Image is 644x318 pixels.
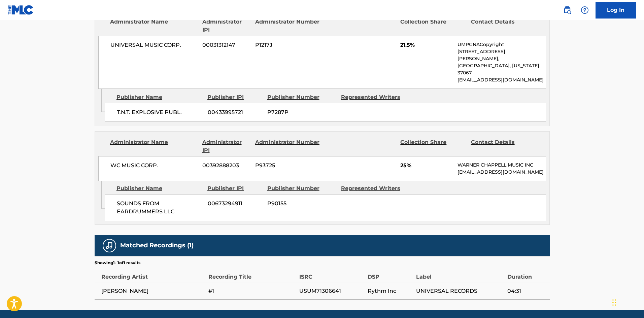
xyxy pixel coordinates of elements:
[368,287,413,295] span: Rythm Inc
[267,108,336,116] span: P7287P
[341,184,410,192] div: Represented Writers
[116,184,202,192] div: Publisher Name
[341,93,410,101] div: Represented Writers
[208,108,262,116] span: 00433995721
[255,162,320,170] span: P93725
[457,41,545,48] p: UMPGNACopyright
[95,260,140,266] p: Showing 1 - 1 of 1 results
[202,18,250,34] div: Administrator IPI
[8,5,34,15] img: MLC Logo
[255,41,320,49] span: P1217J
[267,184,336,192] div: Publisher Number
[612,292,616,313] div: Drag
[255,138,320,154] div: Administrator Number
[202,162,250,170] span: 00392888203
[202,41,250,49] span: 00031312147
[120,242,194,249] h5: Matched Recordings (1)
[471,18,536,34] div: Contact Details
[208,266,296,281] div: Recording Title
[507,287,546,295] span: 04:31
[110,18,197,34] div: Administrator Name
[267,93,336,101] div: Publisher Number
[400,138,466,154] div: Collection Share
[471,138,536,154] div: Contact Details
[208,200,262,208] span: 00673294911
[101,287,205,295] span: [PERSON_NAME]
[110,162,198,170] span: WC MUSIC CORP.
[400,162,452,170] span: 25%
[400,18,466,34] div: Collection Share
[457,62,545,76] p: [GEOGRAPHIC_DATA], [US_STATE] 37067
[267,200,336,208] span: P90155
[110,41,198,49] span: UNIVERSAL MUSIC CORP.
[207,93,262,101] div: Publisher IPI
[255,18,320,34] div: Administrator Number
[208,287,296,295] span: #1
[105,242,113,250] img: Matched Recordings
[400,41,452,49] span: 21.5%
[416,287,504,295] span: UNIVERSAL RECORDS
[578,3,591,17] div: Help
[207,184,262,192] div: Publisher IPI
[596,2,636,19] a: Log In
[457,48,545,62] p: [STREET_ADDRESS][PERSON_NAME],
[368,266,413,281] div: DSP
[110,138,197,154] div: Administrator Name
[116,93,202,101] div: Publisher Name
[117,108,203,116] span: T.N.T. EXPLOSIVE PUBL.
[610,286,644,318] iframe: Chat Widget
[299,287,364,295] span: USUM71306641
[457,76,545,83] p: [EMAIL_ADDRESS][DOMAIN_NAME]
[563,6,571,14] img: search
[299,266,364,281] div: ISRC
[202,138,250,154] div: Administrator IPI
[101,266,205,281] div: Recording Artist
[457,169,545,176] p: [EMAIL_ADDRESS][DOMAIN_NAME]
[457,162,545,169] p: WARNER CHAPPELL MUSIC INC
[581,6,589,14] img: help
[117,200,203,216] span: SOUNDS FROM EARDRUMMERS LLC
[416,266,504,281] div: Label
[561,3,574,17] a: Public Search
[507,266,546,281] div: Duration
